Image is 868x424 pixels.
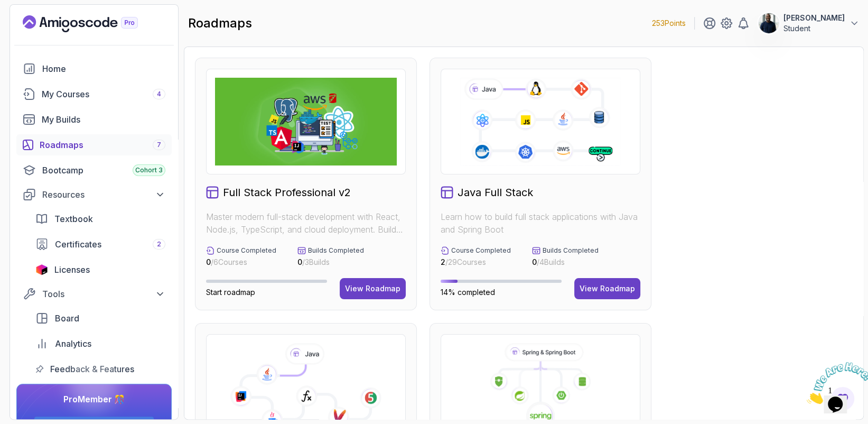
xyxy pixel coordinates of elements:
p: Learn how to build full stack applications with Java and Spring Boot [441,210,640,236]
div: Roadmaps [40,139,165,151]
span: 0 [206,257,211,266]
a: analytics [29,333,172,354]
a: roadmaps [16,134,172,155]
button: View Roadmap [340,278,406,299]
img: jetbrains icon [35,264,48,275]
img: Chat attention grabber [4,4,70,46]
span: Board [55,312,79,325]
a: feedback [29,358,172,380]
span: 2 [157,240,161,248]
div: Home [42,62,165,75]
p: / 4 Builds [532,257,599,268]
p: [PERSON_NAME] [783,13,845,23]
button: Tools [16,284,172,303]
h2: Java Full Stack [458,185,533,200]
a: licenses [29,259,172,280]
h2: Full Stack Professional v2 [223,185,351,200]
div: My Builds [42,113,165,126]
div: Resources [42,188,165,201]
p: Builds Completed [543,246,599,255]
div: My Courses [42,88,165,100]
h2: roadmaps [188,15,252,32]
p: Master modern full-stack development with React, Node.js, TypeScript, and cloud deployment. Build... [206,210,406,236]
span: Certificates [55,238,101,251]
a: certificates [29,234,172,255]
p: Student [783,23,845,34]
img: user profile image [759,13,779,33]
a: textbook [29,208,172,229]
p: / 29 Courses [441,257,511,268]
div: Tools [42,288,165,300]
img: Full Stack Professional v2 [215,78,397,165]
span: Licenses [54,263,90,276]
p: 253 Points [652,18,686,29]
span: 0 [532,257,537,266]
div: View Roadmap [345,283,400,294]
a: board [29,308,172,329]
p: / 6 Courses [206,257,276,268]
button: Resources [16,185,172,204]
span: 14% completed [441,288,495,297]
a: home [16,58,172,79]
a: courses [16,84,172,105]
span: Feedback & Features [50,363,134,375]
button: user profile image[PERSON_NAME]Student [758,13,860,34]
span: Cohort 3 [135,166,163,174]
a: builds [16,109,172,130]
p: Builds Completed [308,246,364,255]
span: 7 [157,141,161,149]
button: View Roadmap [574,278,640,299]
div: Bootcamp [42,164,165,177]
span: 0 [297,257,302,266]
span: 4 [157,90,161,98]
span: 1 [4,4,8,13]
iframe: chat widget [802,358,868,408]
div: View Roadmap [580,283,635,294]
a: Landing page [23,15,162,32]
span: 2 [441,257,445,266]
p: Course Completed [451,246,511,255]
p: Course Completed [217,246,276,255]
span: Start roadmap [206,288,255,297]
span: Analytics [55,337,91,350]
a: bootcamp [16,160,172,181]
p: / 3 Builds [297,257,364,268]
span: Textbook [54,213,93,225]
